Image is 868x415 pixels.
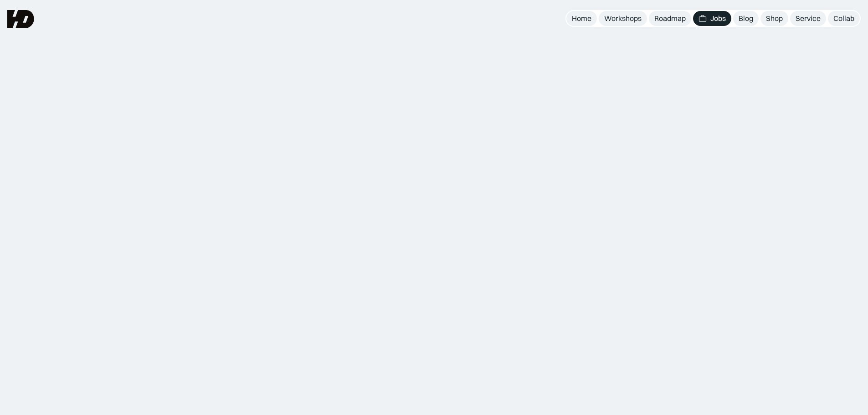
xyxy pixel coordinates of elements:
[796,14,821,23] div: Service
[649,11,691,26] a: Roadmap
[733,11,759,26] a: Blog
[760,11,788,26] a: Shop
[572,14,591,23] div: Home
[693,11,731,26] a: Jobs
[566,11,597,26] a: Home
[599,11,647,26] a: Workshops
[790,11,826,26] a: Service
[828,11,860,26] a: Collab
[833,14,854,23] div: Collab
[739,14,753,23] div: Blog
[766,14,783,23] div: Shop
[710,14,726,23] div: Jobs
[654,14,686,23] div: Roadmap
[604,14,642,23] div: Workshops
